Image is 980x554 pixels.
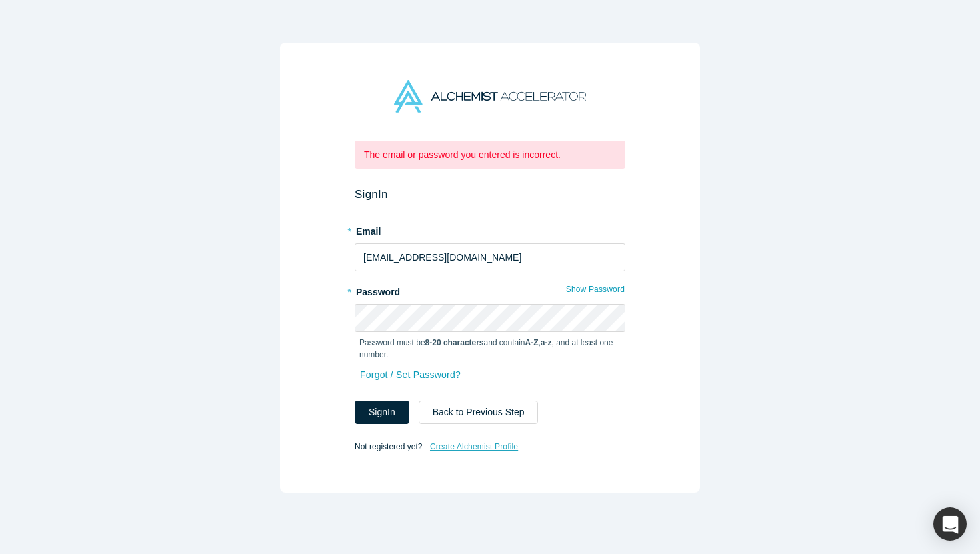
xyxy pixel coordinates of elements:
[419,401,539,424] button: Back to Previous Step
[525,338,539,347] strong: A-Z
[359,363,461,387] a: Forgot / Set Password?
[394,80,586,113] img: Alchemist Accelerator Logo
[355,281,625,299] label: Password
[355,401,409,424] button: SignIn
[541,338,552,347] strong: a-z
[425,338,484,347] strong: 8-20 characters
[429,438,519,455] a: Create Alchemist Profile
[565,281,625,298] button: Show Password
[364,148,616,162] p: The email or password you entered is incorrect.
[355,187,625,201] h2: Sign In
[355,442,422,451] span: Not registered yet?
[355,220,625,239] label: Email
[359,337,621,361] p: Password must be and contain , , and at least one number.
